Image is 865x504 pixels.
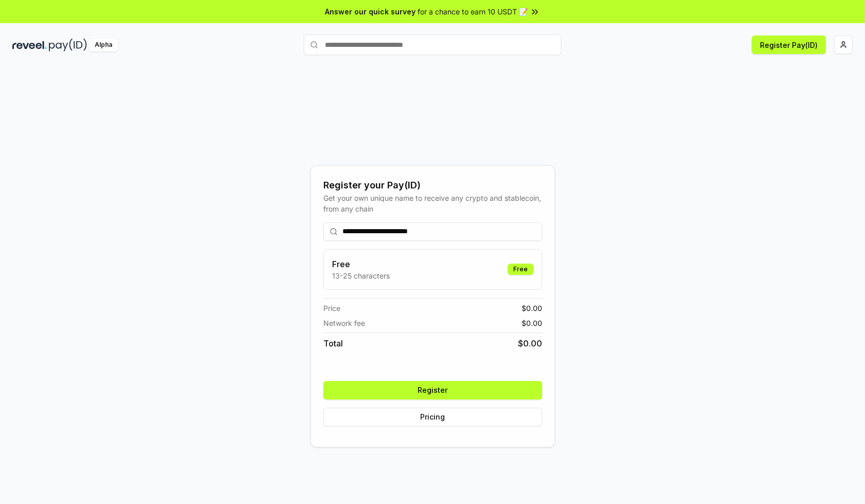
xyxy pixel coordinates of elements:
img: pay_id [49,39,87,51]
span: Network fee [323,318,365,328]
div: Get your own unique name to receive any crypto and stablecoin, from any chain [323,193,542,214]
span: $ 0.00 [522,318,542,328]
img: reveel_dark [12,39,47,51]
span: Answer our quick survey [325,6,416,17]
span: for a chance to earn 10 USDT 📝 [418,6,528,17]
span: $ 0.00 [518,337,542,350]
button: Register Pay(ID) [752,36,826,54]
p: 13-25 characters [332,270,390,281]
button: Pricing [323,408,542,426]
div: Register your Pay(ID) [323,178,542,193]
h3: Free [332,258,390,270]
button: Register [323,381,542,399]
div: Free [508,264,533,275]
span: Total [323,337,343,350]
div: Alpha [89,39,118,51]
span: $ 0.00 [522,303,542,314]
span: Price [323,303,340,314]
